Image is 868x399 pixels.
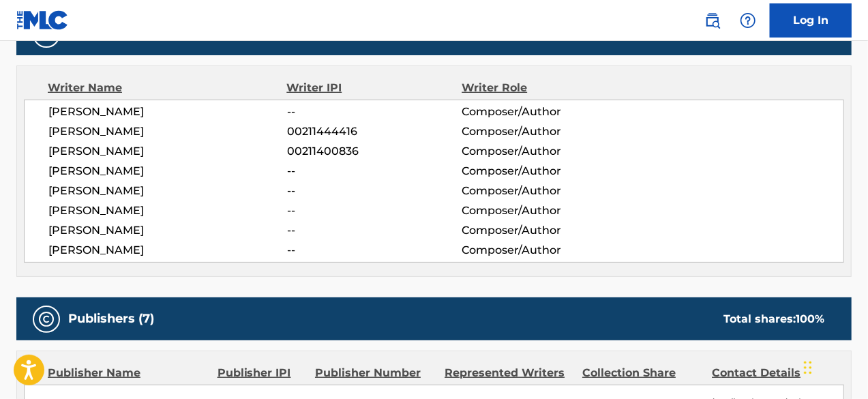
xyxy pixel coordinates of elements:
div: Writer Role [462,80,621,96]
div: Writer Name [48,80,286,96]
span: Composer/Author [462,163,620,179]
span: 100 % [796,312,824,325]
div: Help [734,7,762,34]
span: Composer/Author [462,123,620,140]
a: Log In [770,3,852,38]
span: 00211400836 [287,143,462,160]
div: Writer IPI [286,80,462,96]
span: -- [287,104,462,120]
span: -- [287,183,462,199]
span: -- [287,242,462,258]
iframe: Chat Widget [800,334,868,399]
div: Publisher Number [315,365,434,381]
span: [PERSON_NAME] [48,143,287,160]
span: Composer/Author [462,203,620,219]
span: -- [287,222,462,239]
span: [PERSON_NAME] [48,163,287,179]
div: Represented Writers [445,365,572,381]
a: Public Search [699,7,726,34]
span: Composer/Author [462,104,620,120]
div: Publisher Name [48,365,207,381]
span: Composer/Author [462,222,620,239]
div: Drag [804,347,812,388]
img: MLC Logo [16,10,69,30]
div: Total shares: [723,311,824,327]
span: [PERSON_NAME] [48,203,287,219]
div: Publisher IPI [218,365,305,381]
span: [PERSON_NAME] [48,242,287,258]
span: [PERSON_NAME] [48,222,287,239]
span: 00211444416 [287,123,462,140]
span: Composer/Author [462,242,620,258]
h5: Publishers (7) [68,311,154,327]
div: Collection Share [582,365,702,381]
img: Publishers [38,311,55,327]
span: -- [287,163,462,179]
span: [PERSON_NAME] [48,183,287,199]
span: Composer/Author [462,143,620,160]
span: [PERSON_NAME] [48,104,287,120]
img: search [704,12,721,29]
span: [PERSON_NAME] [48,123,287,140]
span: -- [287,203,462,219]
span: Composer/Author [462,183,620,199]
img: help [740,12,756,29]
div: Contact Details [712,365,831,381]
